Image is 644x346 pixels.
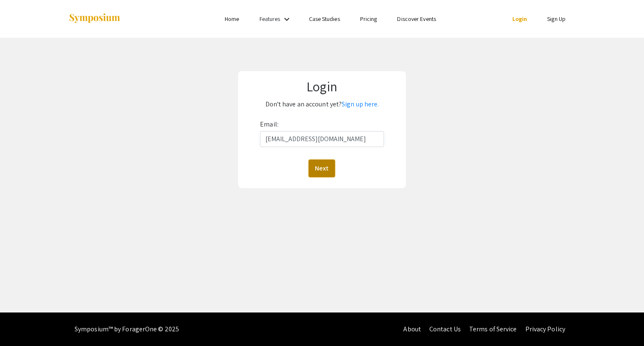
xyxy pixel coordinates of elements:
[6,308,36,340] iframe: Chat
[260,118,278,131] label: Email:
[244,78,399,94] h1: Login
[282,14,292,24] mat-icon: Expand Features list
[525,325,565,333] a: Privacy Policy
[403,325,421,333] a: About
[260,15,280,23] a: Features
[342,100,379,108] a: Sign up here.
[512,15,527,23] a: Login
[469,325,517,333] a: Terms of Service
[397,15,436,23] a: Discover Events
[225,15,239,23] a: Home
[309,15,340,23] a: Case Studies
[68,13,121,24] img: Symposium by ForagerOne
[75,312,179,346] div: Symposium™ by ForagerOne © 2025
[309,160,335,177] button: Next
[547,15,566,23] a: Sign Up
[429,325,461,333] a: Contact Us
[244,98,399,111] p: Don't have an account yet?
[360,15,377,23] a: Pricing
